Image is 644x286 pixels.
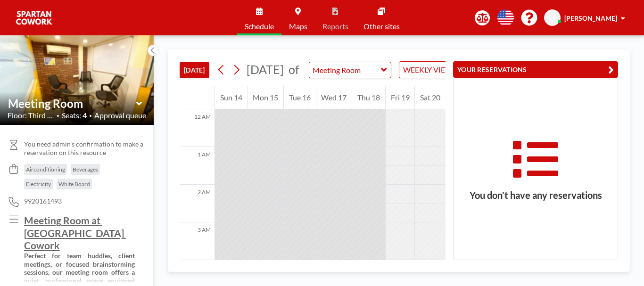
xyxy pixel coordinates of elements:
div: Sun 14 [215,86,248,109]
div: Sat 20 [415,86,446,109]
div: Mon 15 [248,86,284,109]
div: Search for option [399,62,481,78]
button: [DATE] [180,62,209,78]
span: Seats: 4 [62,111,87,120]
div: Wed 17 [316,86,352,109]
span: Electricity [26,180,51,188]
span: of [289,62,299,77]
span: Reports [322,23,348,30]
span: [DATE] [247,62,284,76]
span: White Board [58,180,90,188]
span: Beverages [73,166,98,173]
span: Maps [289,23,307,30]
span: Other sites [363,23,400,30]
span: You need admin's confirmation to make a reservation on this resource [24,140,146,156]
div: Tue 16 [284,86,316,109]
div: 3 AM [180,222,215,260]
div: 2 AM [180,185,215,222]
input: Meeting Room [8,97,136,110]
u: Meeting Room at [GEOGRAPHIC_DATA] Cowork [24,214,126,251]
button: YOUR RESERVATIONS [453,61,618,78]
span: [PERSON_NAME] [564,14,617,22]
span: Airconditioning [26,166,65,173]
span: Floor: Third Flo... [8,111,54,120]
span: Schedule [245,23,274,30]
div: 1 AM [180,147,215,185]
span: • [89,113,92,119]
div: Thu 18 [352,86,385,109]
input: Meeting Room [309,62,381,78]
span: WEEKLY VIEW [401,64,454,76]
span: RP [548,14,557,22]
div: Fri 19 [386,86,415,109]
span: Approval queue [94,111,146,120]
img: organization-logo [15,8,53,27]
div: 12 AM [180,109,215,147]
span: 9920161493 [24,197,62,205]
span: • [57,113,59,119]
h3: You don’t have any reservations [454,189,618,201]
